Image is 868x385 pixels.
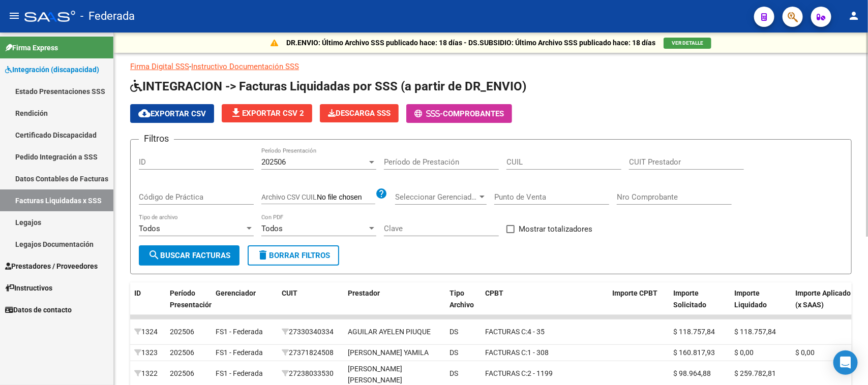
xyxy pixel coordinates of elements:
[170,328,194,336] span: 202506
[216,369,263,377] span: FS1 - Federada
[5,304,72,315] span: Datos de contacto
[170,289,213,309] span: Período Presentación
[130,62,189,71] a: Firma Digital SSS
[673,369,711,377] span: $ 98.964,88
[348,347,429,359] div: [PERSON_NAME] YAMILA
[406,104,512,123] button: -Comprobantes
[734,348,754,357] span: $ 0,00
[130,104,214,123] button: Exportar CSV
[257,251,330,260] span: Borrar Filtros
[139,224,160,233] span: Todos
[395,192,477,202] span: Seleccionar Gerenciador
[261,193,317,201] span: Archivo CSV CUIL
[485,347,604,359] div: 1 - 308
[481,282,608,327] datatable-header-cell: CPBT
[5,42,58,53] span: Firma Express
[450,289,474,309] span: Tipo Archivo
[734,289,767,309] span: Importe Liquidado
[348,289,380,297] span: Prestador
[445,282,481,327] datatable-header-cell: Tipo Archivo
[148,251,230,260] span: Buscar Facturas
[450,328,458,336] span: DS
[673,289,706,309] span: Importe Solicitado
[170,348,194,357] span: 202506
[414,109,443,118] span: -
[216,328,263,336] span: FS1 - Federada
[328,109,391,118] span: Descarga SSS
[734,328,776,336] span: $ 118.757,84
[848,10,860,22] mat-icon: person
[278,282,344,327] datatable-header-cell: CUIT
[216,289,256,297] span: Gerenciador
[669,282,730,327] datatable-header-cell: Importe Solicitado
[230,107,242,119] mat-icon: file_download
[257,249,269,261] mat-icon: delete
[134,368,162,379] div: 1322
[282,368,340,379] div: 27238033530
[673,348,715,357] span: $ 160.817,93
[612,289,657,297] span: Importe CPBT
[485,348,527,357] span: FACTURAS C:
[138,109,206,118] span: Exportar CSV
[320,104,399,122] button: Descarga SSS
[450,369,458,377] span: DS
[673,328,715,336] span: $ 118.757,84
[212,282,278,327] datatable-header-cell: Gerenciador
[139,245,240,266] button: Buscar Facturas
[134,347,162,359] div: 1323
[282,326,340,338] div: 27330340334
[608,282,669,327] datatable-header-cell: Importe CPBT
[130,79,526,93] span: INTEGRACION -> Facturas Liquidadas por SSS (a partir de DR_ENVIO)
[282,289,297,297] span: CUIT
[485,326,604,338] div: 4 - 35
[5,261,98,272] span: Prestadores / Proveedores
[216,348,263,357] span: FS1 - Federada
[664,38,711,49] button: VER DETALLE
[672,40,703,46] span: VER DETALLE
[833,350,858,375] div: Open Intercom Messenger
[286,37,655,48] p: DR.ENVIO: Último Archivo SSS publicado hace: 18 días - DS.SUBSIDIO: Último Archivo SSS publicado ...
[191,62,299,71] a: Instructivo Documentación SSS
[282,347,340,359] div: 27371824508
[485,368,604,379] div: 2 - 1199
[130,282,166,327] datatable-header-cell: ID
[261,224,283,233] span: Todos
[5,64,99,75] span: Integración (discapacidad)
[791,282,857,327] datatable-header-cell: Importe Aplicado (x SAAS)
[138,107,151,119] mat-icon: cloud_download
[795,289,851,309] span: Importe Aplicado (x SAAS)
[170,369,194,377] span: 202506
[348,326,431,338] div: AGUILAR AYELEN PIUQUE
[222,104,312,122] button: Exportar CSV 2
[443,109,504,118] span: Comprobantes
[248,245,339,266] button: Borrar Filtros
[450,348,458,357] span: DS
[80,5,135,27] span: - Federada
[166,282,212,327] datatable-header-cell: Período Presentación
[375,187,387,200] mat-icon: help
[5,282,52,294] span: Instructivos
[130,61,852,72] p: -
[230,109,304,118] span: Exportar CSV 2
[8,10,20,22] mat-icon: menu
[730,282,791,327] datatable-header-cell: Importe Liquidado
[485,328,527,336] span: FACTURAS C:
[519,223,592,235] span: Mostrar totalizadores
[134,326,162,338] div: 1324
[320,104,399,123] app-download-masive: Descarga masiva de comprobantes (adjuntos)
[139,132,174,146] h3: Filtros
[485,369,527,377] span: FACTURAS C:
[734,369,776,377] span: $ 259.782,81
[485,289,503,297] span: CPBT
[134,289,141,297] span: ID
[261,157,286,167] span: 202506
[344,282,445,327] datatable-header-cell: Prestador
[148,249,160,261] mat-icon: search
[317,193,375,202] input: Archivo CSV CUIL
[795,348,815,357] span: $ 0,00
